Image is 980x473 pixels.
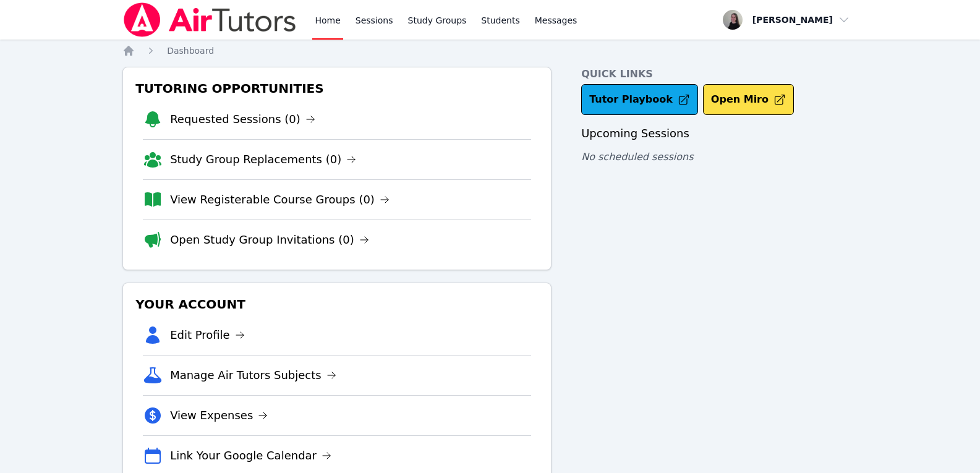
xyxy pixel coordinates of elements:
[170,407,268,424] a: View Expenses
[170,231,369,249] a: Open Study Group Invitations (0)
[581,125,858,142] h3: Upcoming Sessions
[167,46,214,56] span: Dashboard
[167,45,214,57] a: Dashboard
[581,151,693,163] span: No scheduled sessions
[133,293,541,315] h3: Your Account
[170,111,315,128] a: Requested Sessions (0)
[703,84,794,115] button: Open Miro
[170,367,336,384] a: Manage Air Tutors Subjects
[170,447,331,464] a: Link Your Google Calendar
[170,191,390,208] a: View Registerable Course Groups (0)
[581,84,698,115] a: Tutor Playbook
[535,14,577,27] span: Messages
[133,77,541,100] h3: Tutoring Opportunities
[122,45,858,57] nav: Breadcrumb
[581,67,858,82] h4: Quick Links
[170,151,356,168] a: Study Group Replacements (0)
[122,2,297,37] img: Air Tutors
[170,326,245,344] a: Edit Profile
